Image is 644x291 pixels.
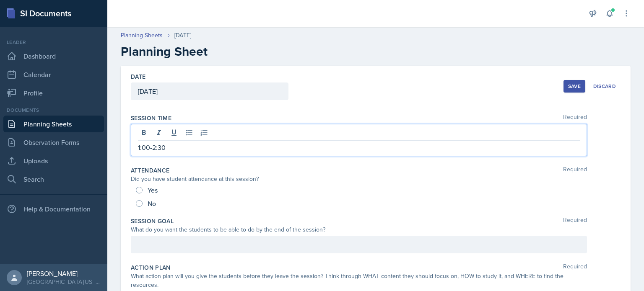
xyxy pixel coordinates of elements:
label: Session Time [131,114,171,122]
div: [GEOGRAPHIC_DATA][US_STATE] in [GEOGRAPHIC_DATA] [27,278,101,286]
a: Planning Sheets [121,31,163,40]
span: No [148,199,156,208]
div: [DATE] [174,31,191,40]
button: Discard [589,80,621,93]
div: Leader [3,39,104,46]
p: 1:00-2:30 [138,142,580,152]
a: Calendar [3,66,104,83]
label: Attendance [131,166,170,175]
div: What action plan will you give the students before they leave the session? Think through WHAT con... [131,272,587,289]
div: [PERSON_NAME] [27,269,101,278]
a: Search [3,171,104,188]
label: Date [131,72,145,81]
a: Dashboard [3,48,104,64]
span: Required [563,166,587,175]
div: Help & Documentation [3,201,104,217]
span: Required [563,114,587,122]
a: Planning Sheets [3,116,104,132]
div: Discard [593,83,616,90]
div: Documents [3,106,104,114]
label: Session Goal [131,217,174,225]
div: Did you have student attendance at this session? [131,175,587,183]
div: What do you want the students to be able to do by the end of the session? [131,225,587,234]
button: Save [563,80,585,93]
a: Observation Forms [3,134,104,151]
label: Action Plan [131,263,171,272]
span: Required [563,217,587,225]
a: Profile [3,85,104,101]
h2: Planning Sheet [121,44,631,59]
span: Required [563,263,587,272]
span: Yes [148,186,158,194]
a: Uploads [3,152,104,169]
div: Save [568,83,581,90]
